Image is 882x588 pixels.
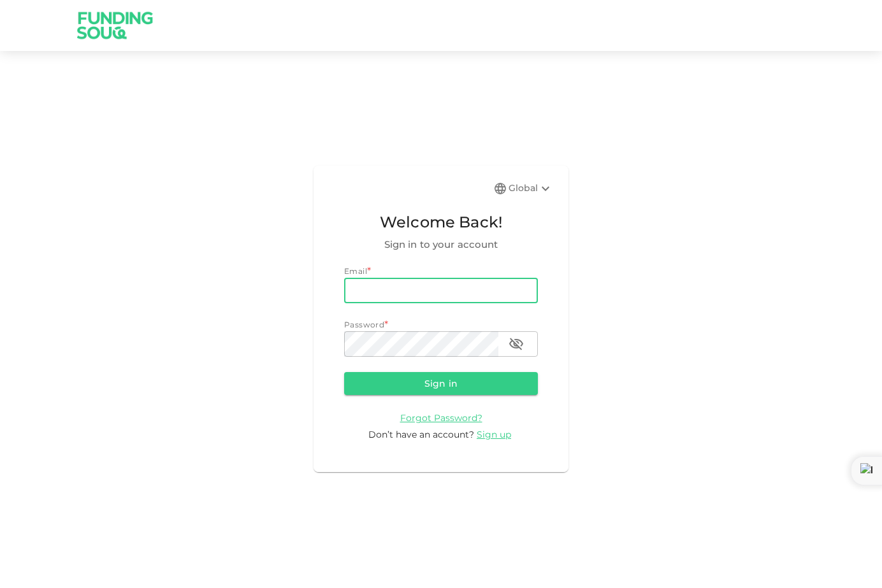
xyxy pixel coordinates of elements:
[344,278,538,303] input: email
[344,210,538,234] span: Welcome Back!
[344,266,367,276] span: Email
[509,181,553,196] div: Global
[344,320,384,329] span: Password
[344,372,538,395] button: Sign in
[400,412,482,424] a: Forgot Password?
[344,237,538,252] span: Sign in to your account
[368,429,474,440] span: Don’t have an account?
[344,331,498,357] input: password
[400,412,482,424] span: Forgot Password?
[477,429,511,440] span: Sign up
